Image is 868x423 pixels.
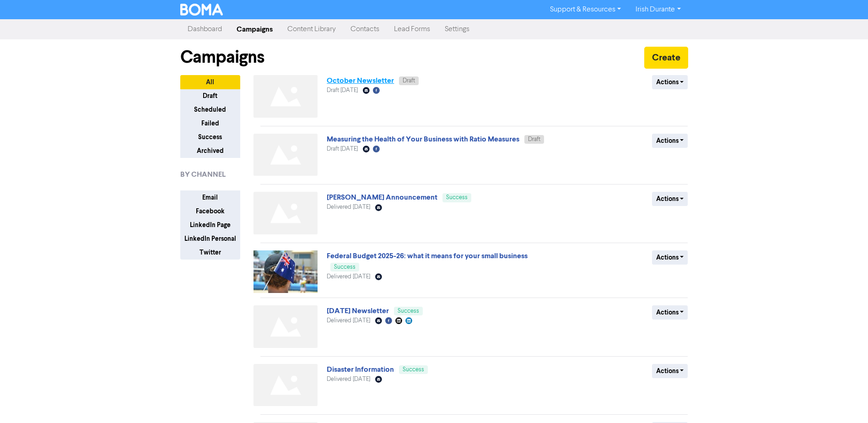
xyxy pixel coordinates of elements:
span: Success [446,195,468,201]
button: Archived [180,144,240,158]
a: October Newsletter [327,76,394,85]
a: [PERSON_NAME] Announcement [327,193,437,202]
button: Actions [652,192,688,206]
img: image_1742957842714.jpg [253,250,318,293]
button: LinkedIn Page [180,218,240,232]
h1: Campaigns [180,47,264,68]
a: [DATE] Newsletter [327,306,389,315]
span: Delivered [DATE] [327,274,370,280]
button: Success [180,130,240,144]
button: Actions [652,305,688,320]
button: Twitter [180,245,240,260]
a: Campaigns [229,20,280,38]
span: Draft [528,136,540,142]
a: Measuring the Health of Your Business with Ratio Measures [327,135,519,144]
button: Scheduled [180,103,240,117]
span: Delivered [DATE] [327,204,370,210]
span: Success [398,308,419,314]
button: Email [180,190,240,205]
button: LinkedIn Personal [180,232,240,246]
a: Disaster Information [327,365,394,374]
a: Content Library [280,20,343,38]
a: Irish Durante [628,2,688,17]
button: Actions [652,250,688,265]
button: Facebook [180,204,240,218]
a: Dashboard [180,20,229,38]
img: Not found [253,192,318,234]
img: Not found [253,134,318,176]
button: Actions [652,75,688,89]
span: Draft [DATE] [327,87,358,93]
button: Create [644,47,688,69]
span: Delivered [DATE] [327,376,370,382]
button: Actions [652,364,688,378]
iframe: Chat Widget [822,379,868,423]
a: Federal Budget 2025-26: what it means for your small business [327,251,528,260]
button: Actions [652,134,688,148]
button: All [180,75,240,89]
span: Draft [DATE] [327,146,358,152]
a: Lead Forms [387,20,437,38]
img: BOMA Logo [180,4,223,16]
img: Not found [253,75,318,118]
button: Failed [180,116,240,130]
span: Success [403,367,424,373]
a: Support & Resources [543,2,628,17]
img: Not found [253,305,318,348]
img: Not found [253,364,318,407]
span: Draft [403,78,415,84]
span: Success [334,264,356,270]
a: Contacts [343,20,387,38]
button: Draft [180,89,240,103]
span: BY CHANNEL [180,169,226,180]
span: Delivered [DATE] [327,318,370,324]
a: Settings [437,20,477,38]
